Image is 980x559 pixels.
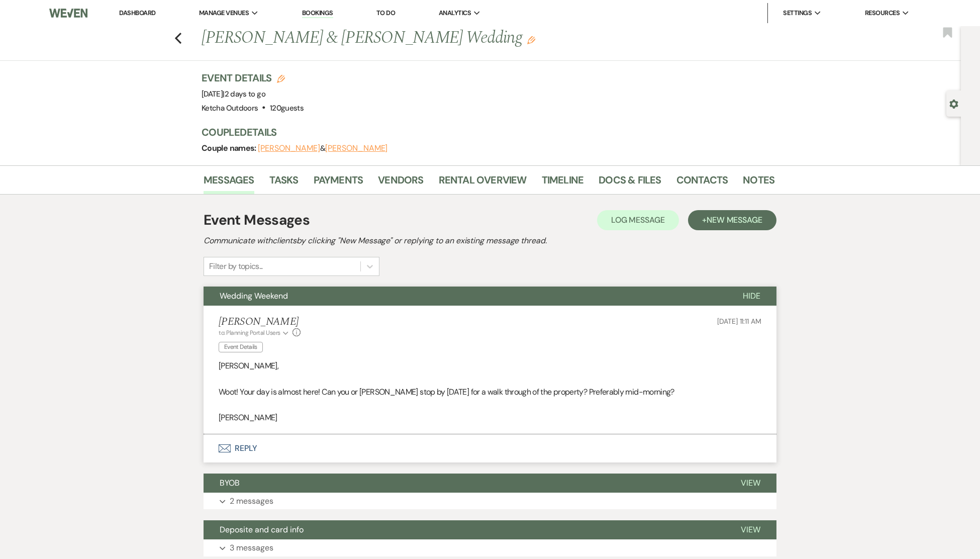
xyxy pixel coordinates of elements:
[202,103,258,113] span: Ketcha Outdoors
[325,144,387,152] button: [PERSON_NAME]
[202,89,265,99] span: [DATE]
[949,99,958,108] button: Open lead details
[204,493,776,510] button: 2 messages
[219,316,301,328] h5: [PERSON_NAME]
[204,434,776,462] button: Reply
[743,172,774,194] a: Notes
[542,172,584,194] a: Timeline
[220,478,240,488] span: BYOB
[727,287,776,306] button: Hide
[220,291,288,301] span: Wedding Weekend
[219,329,280,337] span: to: Planning Portal Users
[725,520,776,539] button: View
[220,524,304,535] span: Deposite and card info
[119,9,155,17] a: Dashboard
[202,71,304,85] h3: Event Details
[743,291,760,301] span: Hide
[378,172,423,194] a: Vendors
[258,144,320,152] button: [PERSON_NAME]
[741,524,760,535] span: View
[527,35,535,44] button: Edit
[219,359,761,372] p: [PERSON_NAME],
[204,287,727,306] button: Wedding Weekend
[439,172,527,194] a: Rental Overview
[688,210,776,230] button: +New Message
[202,125,764,139] h3: Couple Details
[204,474,725,493] button: BYOB
[783,8,812,18] span: Settings
[225,89,265,99] span: 2 days to go
[204,520,725,539] button: Deposite and card info
[204,210,310,231] h1: Event Messages
[599,172,661,194] a: Docs & Files
[376,9,395,17] a: To Do
[865,8,900,18] span: Resources
[49,3,88,24] img: Weven Logo
[270,103,304,113] span: 120 guests
[741,478,760,488] span: View
[204,235,776,247] h2: Communicate with clients by clicking "New Message" or replying to an existing message thread.
[209,260,263,272] div: Filter by topics...
[223,89,265,99] span: |
[597,210,679,230] button: Log Message
[219,328,290,337] button: to: Planning Portal Users
[204,539,776,556] button: 3 messages
[258,143,387,153] span: &
[314,172,363,194] a: Payments
[230,495,273,508] p: 2 messages
[204,172,254,194] a: Messages
[676,172,728,194] a: Contacts
[611,215,665,225] span: Log Message
[302,9,333,18] a: Bookings
[717,317,761,326] span: [DATE] 11:11 AM
[202,26,652,50] h1: [PERSON_NAME] & [PERSON_NAME] Wedding
[230,541,273,554] p: 3 messages
[219,342,263,352] span: Event Details
[439,8,471,18] span: Analytics
[269,172,299,194] a: Tasks
[707,215,762,225] span: New Message
[219,386,761,399] p: Woot! Your day is almost here! Can you or [PERSON_NAME] stop by [DATE] for a walk through of the ...
[199,8,249,18] span: Manage Venues
[725,474,776,493] button: View
[219,411,761,424] p: [PERSON_NAME]
[202,143,258,153] span: Couple names:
